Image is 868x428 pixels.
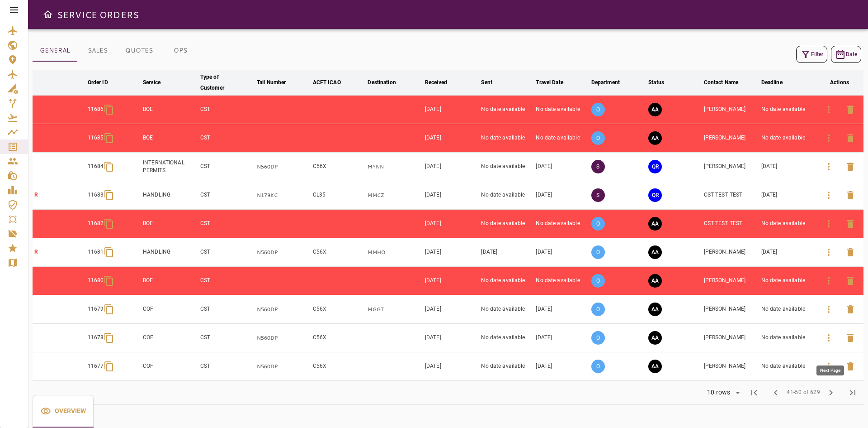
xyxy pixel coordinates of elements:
td: No date available [479,96,534,124]
td: COF [141,352,198,381]
td: [PERSON_NAME] [702,352,759,381]
td: [PERSON_NAME] [702,153,759,181]
button: Delete [840,270,861,292]
div: basic tabs example [33,395,94,428]
td: CST [198,267,255,295]
td: HANDLING [141,238,198,267]
button: Details [818,156,840,178]
button: Details [818,127,840,149]
td: [PERSON_NAME] [702,295,759,324]
td: [DATE] [759,153,816,181]
td: C56X [311,153,366,181]
span: First Page [743,382,765,404]
button: AWAITING ASSIGNMENT [648,274,662,288]
p: 11678 [88,334,104,341]
span: chevron_left [770,387,781,398]
td: [DATE] [423,238,480,267]
p: O [591,303,605,316]
td: CST [198,153,255,181]
button: Date [831,46,861,63]
button: Delete [840,298,861,320]
p: N560DP [257,163,309,171]
td: CST TEST TEST [702,210,759,238]
p: 11684 [88,163,104,170]
td: No date available [479,124,534,153]
button: AWAITING ASSIGNMENT [648,131,662,145]
td: [DATE] [423,352,480,381]
button: AWAITING ASSIGNMENT [648,217,662,231]
td: BOE [141,210,198,238]
p: N560DP [257,334,309,342]
span: Deadline [761,77,794,88]
button: Details [818,356,840,377]
td: No date available [759,324,816,352]
td: No date available [479,267,534,295]
td: No date available [534,124,589,153]
button: Delete [840,127,861,149]
td: BOE [141,267,198,295]
td: No date available [759,96,816,124]
td: CST TEST TEST [702,181,759,210]
span: Destination [368,77,407,88]
td: No date available [479,153,534,181]
span: Department [591,77,632,88]
p: R [34,191,84,199]
p: N560DP [257,249,309,256]
button: Open drawer [39,5,57,24]
td: [DATE] [534,181,589,210]
div: 10 rows [705,389,732,396]
p: MMHO [368,249,421,256]
td: CST [198,238,255,267]
p: 11681 [88,248,104,256]
p: 11682 [88,220,104,227]
td: [DATE] [423,295,480,324]
button: Delete [840,241,861,263]
button: AWAITING ASSIGNMENT [648,360,662,373]
button: OPS [160,40,201,62]
td: [PERSON_NAME] [702,324,759,352]
p: S [591,160,605,173]
td: No date available [479,324,534,352]
button: AWAITING ASSIGNMENT [648,331,662,345]
button: Details [818,241,840,263]
td: CL35 [311,181,366,210]
button: Delete [840,213,861,235]
span: Sent [481,77,504,88]
td: CST [198,324,255,352]
span: Type of Customer [200,72,253,93]
p: O [591,217,605,231]
td: No date available [534,267,589,295]
td: CST [198,124,255,153]
td: COF [141,295,198,324]
button: AWAITING ASSIGNMENT [648,303,662,316]
span: Status [648,77,676,88]
p: 11685 [88,134,104,142]
td: [DATE] [423,267,480,295]
td: [PERSON_NAME] [702,124,759,153]
button: Details [818,213,840,235]
td: C56X [311,238,366,267]
button: QUOTE REQUESTED [648,188,662,202]
div: Contact Name [704,77,739,88]
td: CST [198,295,255,324]
div: Tail Number [257,77,286,88]
span: Received [425,77,459,88]
button: Details [818,99,840,120]
td: [DATE] [423,324,480,352]
td: [DATE] [423,124,480,153]
td: No date available [534,210,589,238]
td: No date available [479,295,534,324]
td: [DATE] [534,238,589,267]
p: R [34,248,84,256]
td: BOE [141,124,198,153]
td: [DATE] [759,238,816,267]
p: N560DP [257,306,309,313]
p: O [591,331,605,345]
td: No date available [759,352,816,381]
td: [DATE] [423,153,480,181]
td: [PERSON_NAME] [702,238,759,267]
span: first_page [749,387,759,398]
td: HANDLING [141,181,198,210]
button: GENERAL [33,40,77,62]
span: ACFT ICAO [313,77,353,88]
